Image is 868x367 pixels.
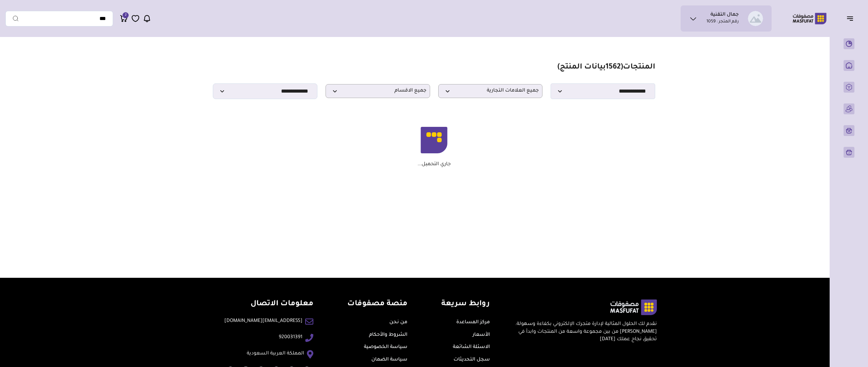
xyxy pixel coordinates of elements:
[347,300,407,309] h4: منصة مصفوفات
[389,320,407,325] a: من نحن
[748,11,763,26] img: جمال التقنية
[224,317,302,325] a: [EMAIL_ADDRESS][DOMAIN_NAME]
[456,320,490,325] a: مركز المساعدة
[710,12,739,19] h1: جمال التقنية
[441,300,490,309] h4: روابط سريعة
[473,332,490,338] a: الأسعار
[557,63,623,72] span: ( بيانات المنتج)
[788,12,831,25] img: Logo
[371,357,407,363] a: سياسة الضمان
[606,63,621,72] span: 1562
[279,334,302,341] a: 920031391
[511,321,657,343] p: نقدم لك الحلول المثالية لإدارة متجرك الإلكتروني بكفاءة وسهولة. [PERSON_NAME] من بين مجموعة واسعة ...
[418,161,451,168] p: جاري التحميل...
[369,332,407,338] a: الشروط والأحكام
[247,350,304,358] a: المملكة العربية السعودية
[224,300,313,309] h4: معلومات الاتصال
[364,345,407,350] a: سياسة الخصوصية
[120,14,128,23] a: 2
[442,88,539,94] span: جميع العلامات التجارية
[829,328,860,359] iframe: Webchat Widget
[438,84,543,98] p: جميع العلامات التجارية
[557,63,655,73] h1: المنتجات
[453,345,490,350] a: الاسئلة الشائعة
[706,19,739,25] p: رقم المتجر : 1059
[125,12,127,18] span: 2
[329,88,426,94] span: جميع الاقسام
[454,357,490,363] a: سجل التحديثات
[326,84,430,98] p: جميع الاقسام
